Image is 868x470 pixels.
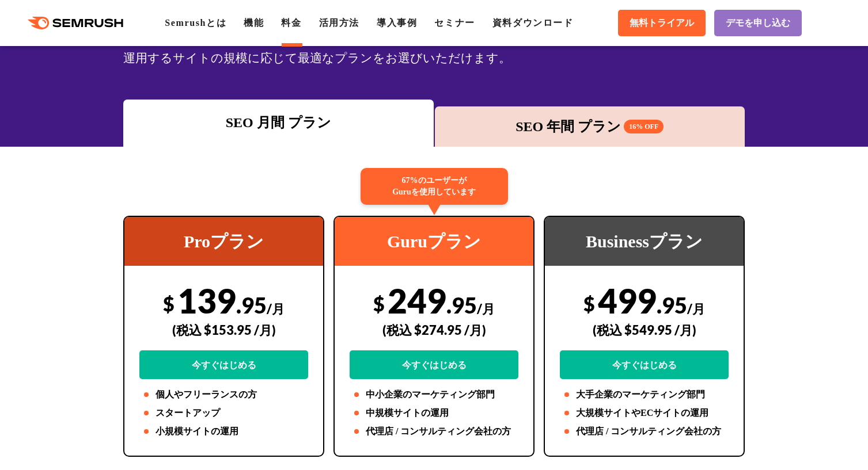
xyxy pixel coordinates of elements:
[139,406,308,420] li: スタートアップ
[350,425,518,438] li: 代理店 / コンサルティング会社の方
[492,18,574,28] a: 資料ダウンロード
[350,309,518,350] div: (税込 $274.95 /月)
[477,301,495,316] span: /月
[618,10,706,36] a: 無料トライアル
[560,350,729,379] a: 今すぐはじめる
[319,18,359,28] a: 活用方法
[350,280,518,379] div: 249
[624,120,664,133] span: 16% OFF
[236,292,267,318] span: .95
[139,425,308,438] li: 小規模サイトの運用
[630,17,694,29] span: 無料トライアル
[139,388,308,402] li: 個人やフリーランスの方
[687,301,705,316] span: /月
[267,301,285,316] span: /月
[163,292,175,315] span: $
[281,18,301,28] a: 料金
[139,280,308,379] div: 139
[129,112,428,133] div: SEO 月間 プラン
[373,292,385,315] span: $
[446,292,477,318] span: .95
[350,388,518,402] li: 中小企業のマーケティング部門
[244,18,264,28] a: 機能
[123,27,745,68] div: SEOの3つの料金プランから、広告・SNS・市場調査ツールキットをご用意しています。業務領域や会社の規模、運用するサイトの規模に応じて最適なプランをお選びいただけます。
[657,292,687,318] span: .95
[165,18,226,28] a: Semrushとは
[560,425,729,438] li: 代理店 / コンサルティング会社の方
[560,309,729,350] div: (税込 $549.95 /月)
[560,406,729,420] li: 大規模サイトやECサイトの運用
[560,280,729,379] div: 499
[726,17,790,29] span: デモを申し込む
[714,10,802,36] a: デモを申し込む
[124,217,323,266] div: Proプラン
[139,350,308,379] a: 今すぐはじめる
[361,168,508,205] div: 67%のユーザーが Guruを使用しています
[434,18,475,28] a: セミナー
[350,406,518,420] li: 中規模サイトの運用
[335,217,533,266] div: Guruプラン
[560,388,729,402] li: 大手企業のマーケティング部門
[583,292,595,315] span: $
[545,217,744,266] div: Businessプラン
[377,18,417,28] a: 導入事例
[350,350,518,379] a: 今すぐはじめる
[139,309,308,350] div: (税込 $153.95 /月)
[441,116,740,137] div: SEO 年間 プラン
